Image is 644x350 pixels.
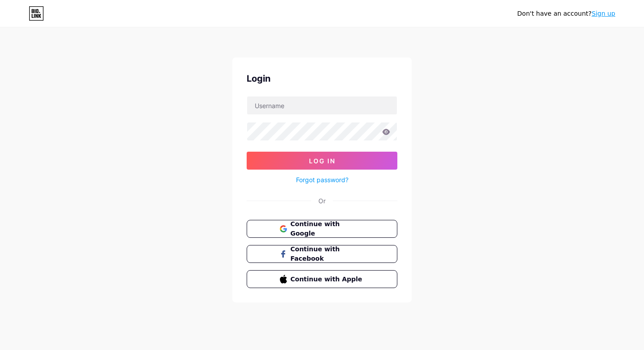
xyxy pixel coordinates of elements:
[296,175,348,184] a: Forgot password?
[247,72,397,85] div: Login
[291,245,365,263] span: Continue with Facebook
[247,96,397,114] input: Username
[309,157,335,165] span: Log In
[592,10,615,17] a: Sign up
[517,9,615,18] div: Don't have an account?
[247,270,397,288] button: Continue with Apple
[291,219,365,238] span: Continue with Google
[247,245,397,263] button: Continue with Facebook
[247,152,397,170] button: Log In
[247,220,397,238] button: Continue with Google
[291,275,365,284] span: Continue with Apple
[318,196,326,206] div: Or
